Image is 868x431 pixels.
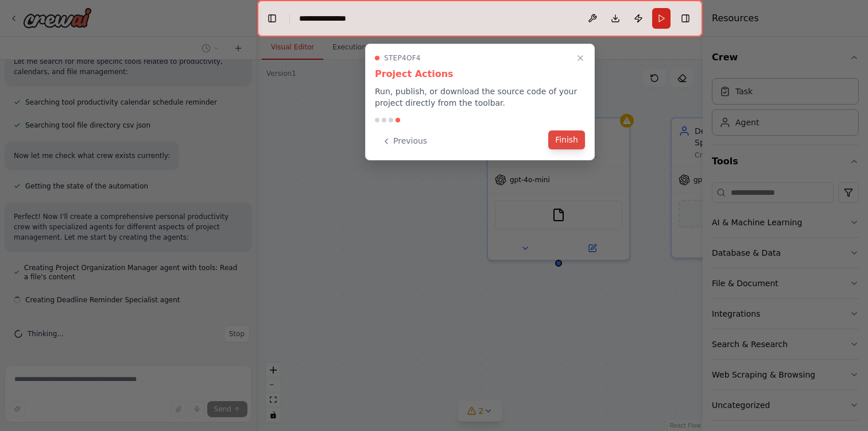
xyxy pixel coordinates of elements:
[375,86,585,109] p: Run, publish, or download the source code of your project directly from the toolbar.
[375,132,434,151] button: Previous
[375,67,585,81] h3: Project Actions
[264,10,280,26] button: Hide left sidebar
[548,130,585,149] button: Finish
[384,53,421,63] span: Step 4 of 4
[573,51,587,65] button: Close walkthrough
